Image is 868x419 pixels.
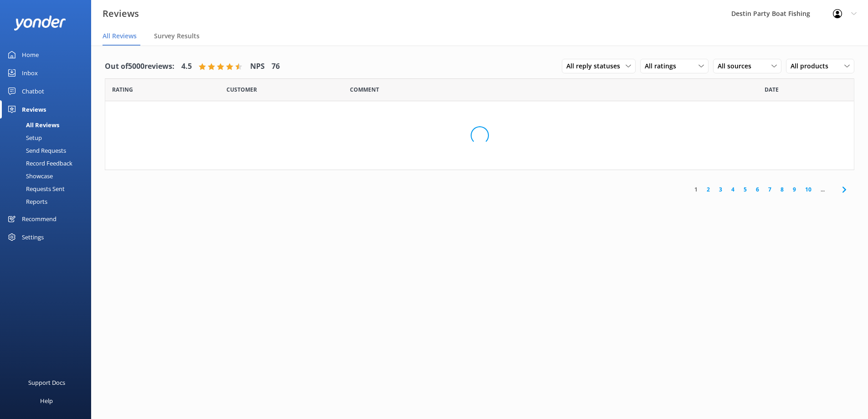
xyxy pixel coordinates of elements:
a: All Reviews [5,119,91,131]
div: All Reviews [5,119,59,131]
div: Send Requests [5,144,66,157]
h3: Reviews [103,6,139,21]
a: 2 [702,185,714,194]
div: Recommend [22,210,56,228]
a: 5 [739,185,751,194]
a: Setup [5,131,91,144]
span: All ratings [645,61,682,71]
a: 1 [690,185,702,194]
div: Reviews [22,100,46,119]
div: Support Docs [28,373,65,392]
span: Question [350,85,379,94]
div: Home [22,46,39,64]
span: Date [765,85,779,94]
a: 8 [776,185,788,194]
span: All Reviews [103,31,137,41]
div: Record Feedback [5,157,72,170]
div: Settings [22,228,44,246]
span: All products [791,61,834,71]
div: Showcase [5,170,53,182]
a: Requests Sent [5,182,91,195]
div: Help [40,392,53,410]
div: Chatbot [22,82,44,100]
a: 4 [727,185,739,194]
div: Setup [5,131,42,144]
span: Date [112,85,133,94]
a: 3 [714,185,727,194]
h4: Out of 5000 reviews: [105,61,175,72]
h4: 4.5 [181,61,192,72]
div: Reports [5,195,47,208]
a: Send Requests [5,144,91,157]
span: Survey Results [154,31,200,41]
div: Inbox [22,64,38,82]
a: 10 [801,185,816,194]
a: Showcase [5,170,91,182]
a: Reports [5,195,91,208]
a: 7 [764,185,776,194]
span: All sources [718,61,757,71]
span: ... [816,185,829,194]
h4: 76 [272,61,280,72]
a: 9 [788,185,801,194]
img: yonder-white-logo.png [14,16,66,31]
span: All reply statuses [566,61,626,71]
span: Date [226,85,257,94]
a: 6 [751,185,764,194]
a: Record Feedback [5,157,91,170]
div: Requests Sent [5,182,65,195]
h4: NPS [250,61,265,72]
